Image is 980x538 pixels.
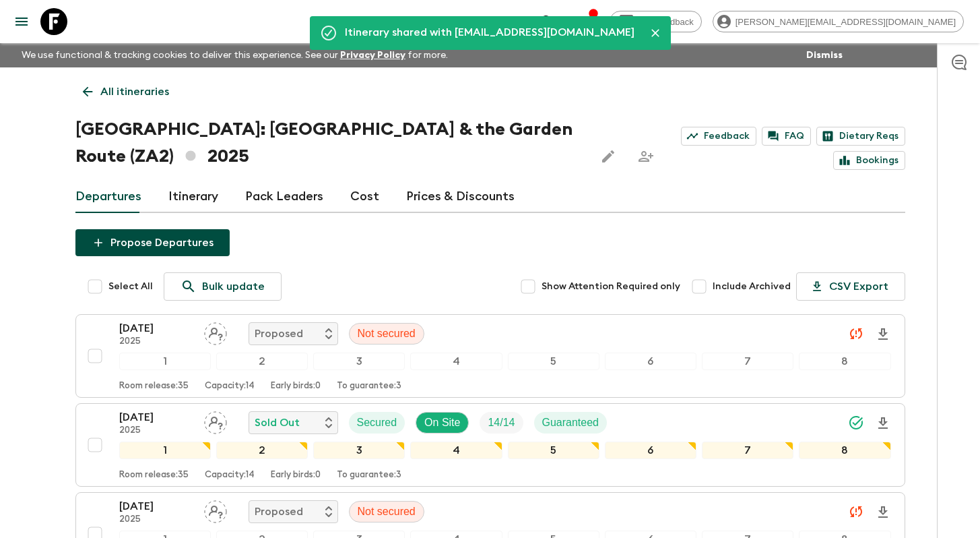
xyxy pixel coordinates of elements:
[702,442,793,459] div: 7
[542,280,680,293] span: Show Attention Required only
[681,127,756,146] a: Feedback
[205,470,255,481] p: Capacity: 14
[875,415,891,431] svg: Download Onboarding
[340,51,405,60] a: Privacy Policy
[337,470,401,481] p: To guarantee: 3
[645,23,665,43] button: Close
[848,415,864,431] svg: Synced Successfully
[702,353,793,370] div: 7
[108,280,153,293] span: Select All
[119,336,193,347] p: 2025
[313,442,405,459] div: 3
[713,11,964,32] div: [PERSON_NAME][EMAIL_ADDRESS][DOMAIN_NAME]
[713,280,791,293] span: Include Archived
[119,381,189,392] p: Room release: 35
[410,353,502,370] div: 4
[610,11,702,32] a: Give feedback
[480,412,523,434] div: Trip Fill
[424,415,460,431] p: On Site
[204,326,227,337] span: Assign pack leader
[349,501,424,522] div: Not secured
[255,504,303,520] p: Proposed
[16,43,453,67] p: We use functional & tracking cookies to deliver this experience. See our for more.
[345,20,634,46] div: Itinerary shared with [EMAIL_ADDRESS][DOMAIN_NAME]
[271,470,321,481] p: Early birds: 0
[75,181,141,213] a: Departures
[542,415,599,431] p: Guaranteed
[75,229,230,256] button: Propose Departures
[595,143,622,170] button: Edit this itinerary
[204,504,227,515] span: Assign pack leader
[728,17,963,27] span: [PERSON_NAME][EMAIL_ADDRESS][DOMAIN_NAME]
[358,504,416,520] p: Not secured
[168,181,218,213] a: Itinerary
[8,8,35,35] button: menu
[605,442,696,459] div: 6
[875,326,891,342] svg: Download Onboarding
[164,272,282,301] a: Bulk update
[119,425,193,436] p: 2025
[119,320,193,336] p: [DATE]
[255,326,303,342] p: Proposed
[803,46,846,65] button: Dismiss
[119,442,211,459] div: 1
[119,470,189,481] p: Room release: 35
[216,353,308,370] div: 2
[119,353,211,370] div: 1
[799,442,890,459] div: 8
[75,314,905,398] button: [DATE]2025Assign pack leaderProposedNot secured12345678Room release:35Capacity:14Early birds:0To ...
[100,84,169,100] p: All itineraries
[508,442,599,459] div: 5
[75,78,176,105] a: All itineraries
[255,415,300,431] p: Sold Out
[245,181,323,213] a: Pack Leaders
[119,498,193,514] p: [DATE]
[202,278,265,295] p: Bulk update
[632,143,659,170] span: Share this itinerary
[349,412,405,434] div: Secured
[410,442,502,459] div: 4
[216,442,308,459] div: 2
[534,8,561,35] button: search adventures
[875,504,891,520] svg: Download Onboarding
[799,353,890,370] div: 8
[205,381,255,392] p: Capacity: 14
[350,181,379,213] a: Cost
[358,326,416,342] p: Not secured
[313,353,405,370] div: 3
[119,514,193,525] p: 2025
[406,181,515,213] a: Prices & Discounts
[357,415,397,431] p: Secured
[605,353,696,370] div: 6
[271,381,321,392] p: Early birds: 0
[416,412,469,434] div: On Site
[508,353,599,370] div: 5
[796,272,905,301] button: CSV Export
[337,381,401,392] p: To guarantee: 3
[75,403,905,487] button: [DATE]2025Assign pack leaderSold OutSecuredOn SiteTrip FillGuaranteed12345678Room release:35Capac...
[75,116,584,170] h1: [GEOGRAPHIC_DATA]: [GEOGRAPHIC_DATA] & the Garden Route (ZA2) 2025
[848,326,864,342] svg: Unable to sync - Check prices and secured
[848,504,864,520] svg: Unable to sync - Check prices and secured
[762,127,811,146] a: FAQ
[349,323,424,345] div: Not secured
[204,415,227,426] span: Assign pack leader
[833,151,905,170] a: Bookings
[488,415,515,431] p: 14 / 14
[816,127,905,146] a: Dietary Reqs
[119,409,193,425] p: [DATE]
